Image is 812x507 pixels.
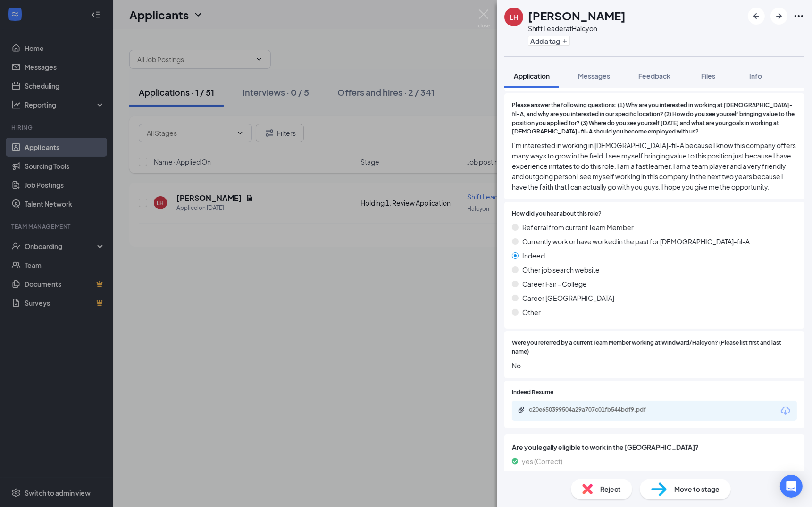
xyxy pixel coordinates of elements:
span: Application [514,72,550,80]
span: Move to stage [674,484,720,494]
span: Were you referred by a current Team Member working at Windward/Halcyon? (Please list first and la... [512,339,797,357]
span: Indeed Resume [512,388,553,397]
div: Open Intercom Messenger [780,475,803,498]
span: How did you hear about this role? [512,209,602,218]
span: Indeed [522,250,545,261]
div: Shift Leader at Halcyon [528,24,626,33]
span: no [522,470,530,481]
span: Referral from current Team Member [522,222,634,233]
h1: [PERSON_NAME] [528,8,626,24]
svg: Plus [562,38,568,44]
svg: Ellipses [793,10,804,22]
button: ArrowRight [770,8,787,25]
span: Info [749,72,762,80]
span: Career [GEOGRAPHIC_DATA] [522,293,614,303]
svg: ArrowLeftNew [751,10,762,22]
button: PlusAdd a tag [528,36,570,46]
div: LH [510,12,518,22]
div: c20e650399504a29a707c01fb544bdf9.pdf [529,406,661,414]
a: Paperclipc20e650399504a29a707c01fb544bdf9.pdf [518,406,670,415]
span: No [512,360,797,371]
span: Are you legally eligible to work in the [GEOGRAPHIC_DATA]? [512,442,797,452]
span: Please answer the following questions: (1) Why are you interested in working at [DEMOGRAPHIC_DATA... [512,101,797,136]
button: ArrowLeftNew [748,8,765,25]
span: Reject [600,484,621,494]
span: Other [522,307,541,317]
span: yes (Correct) [522,456,562,466]
span: Messages [578,72,610,80]
span: Career Fair - College [522,279,587,289]
svg: Paperclip [518,406,525,414]
svg: Download [780,405,791,416]
span: Currently work or have worked in the past for [DEMOGRAPHIC_DATA]-fil-A [522,236,750,247]
span: Feedback [638,72,670,80]
span: Files [701,72,715,80]
svg: ArrowRight [773,10,785,22]
span: I’m interested in working in [DEMOGRAPHIC_DATA]-fil-A because I know this company offers many way... [512,140,797,192]
span: Other job search website [522,265,600,275]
